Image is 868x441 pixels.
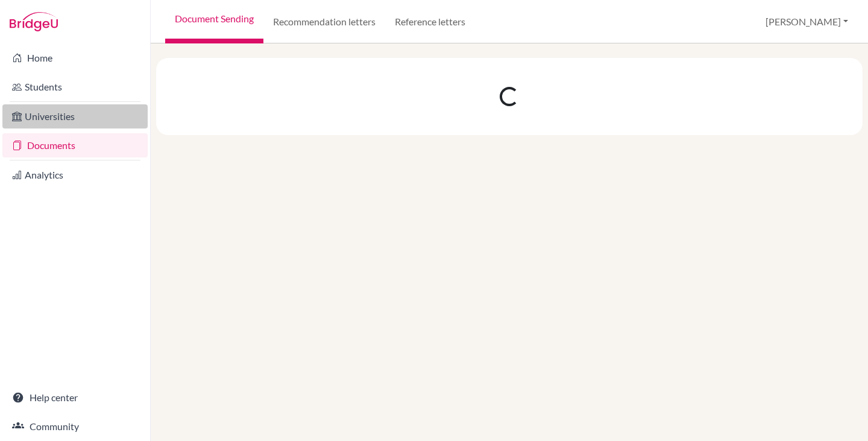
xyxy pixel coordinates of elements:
[2,414,148,439] a: Community
[2,104,148,128] a: Universities
[2,385,148,410] a: Help center
[2,46,148,70] a: Home
[760,10,854,33] button: [PERSON_NAME]
[2,75,148,99] a: Students
[2,133,148,157] a: Documents
[2,163,148,187] a: Analytics
[10,12,58,31] img: Bridge-U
